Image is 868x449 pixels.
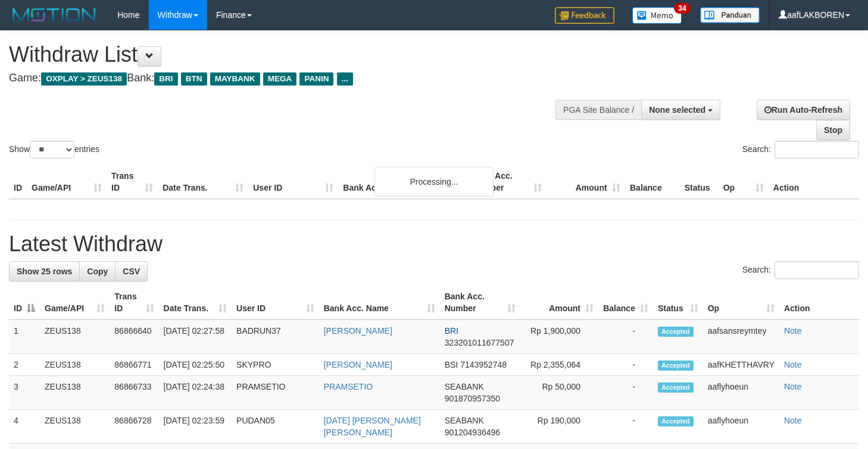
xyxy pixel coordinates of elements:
th: Amount [547,165,625,199]
span: Accepted [658,416,694,426]
th: Balance [625,165,680,199]
th: Balance: activate to sort column ascending [598,286,653,320]
td: Rp 1,900,000 [520,320,598,354]
span: SEABANK [445,382,484,391]
span: BRI [445,326,458,336]
span: BTN [181,72,207,86]
td: ZEUS138 [40,410,110,444]
a: [PERSON_NAME] [324,326,392,336]
input: Search: [775,141,859,159]
td: - [598,376,653,410]
th: Bank Acc. Number: activate to sort column ascending [440,286,520,320]
a: Note [784,326,802,336]
td: 4 [9,410,40,444]
a: Note [784,416,802,425]
td: [DATE] 02:27:58 [159,320,232,354]
span: Show 25 rows [17,267,72,276]
h1: Latest Withdraw [9,232,859,256]
th: Op: activate to sort column ascending [703,286,779,320]
div: PGA Site Balance / [555,100,641,120]
td: 2 [9,354,40,376]
span: Copy 901204936496 to clipboard [445,428,500,437]
a: [DATE] [PERSON_NAME] [PERSON_NAME] [324,416,421,437]
input: Search: [775,261,859,279]
a: Run Auto-Refresh [757,100,850,120]
a: Stop [816,120,850,140]
span: Copy 901870957350 to clipboard [445,394,500,403]
a: CSV [115,261,148,282]
th: Action [779,286,859,320]
td: 86866640 [110,320,158,354]
th: Status [680,165,719,199]
a: Copy [79,261,115,282]
button: None selected [641,100,720,120]
td: ZEUS138 [40,354,110,376]
span: ... [337,72,353,86]
th: User ID [248,165,338,199]
th: User ID: activate to sort column ascending [232,286,319,320]
td: ZEUS138 [40,376,110,410]
span: BSI [445,360,458,369]
td: [DATE] 02:24:38 [159,376,232,410]
a: PRAMSETIO [324,382,373,391]
span: MAYBANK [210,72,260,86]
a: Note [784,360,802,369]
th: Bank Acc. Name [338,165,467,199]
div: Processing... [374,167,494,197]
span: Copy [87,267,108,276]
td: 1 [9,320,40,354]
th: Status: activate to sort column ascending [653,286,703,320]
td: - [598,354,653,376]
span: Accepted [658,327,694,337]
th: Trans ID [107,165,158,199]
td: 86866733 [110,376,158,410]
span: Accepted [658,361,694,371]
td: aafKHETTHAVRY [703,354,779,376]
th: Game/API: activate to sort column ascending [40,286,110,320]
th: Bank Acc. Name: activate to sort column ascending [319,286,440,320]
th: Date Trans. [158,165,248,199]
td: [DATE] 02:25:50 [159,354,232,376]
td: Rp 190,000 [520,410,598,444]
td: 3 [9,376,40,410]
img: MOTION_logo.png [9,6,99,24]
span: 34 [674,3,690,14]
th: ID: activate to sort column descending [9,286,40,320]
label: Search: [742,261,859,279]
h4: Game: Bank: [9,72,567,84]
td: ZEUS138 [40,320,110,354]
span: OXPLAY > ZEUS138 [41,72,127,86]
h1: Withdraw List [9,43,567,67]
td: - [598,320,653,354]
th: Action [769,165,859,199]
td: PUDAN05 [232,410,319,444]
th: Bank Acc. Number [467,165,546,199]
th: Trans ID: activate to sort column ascending [110,286,158,320]
span: Accepted [658,382,694,393]
td: aaflyhoeun [703,376,779,410]
label: Search: [742,141,859,159]
span: Copy 7143952748 to clipboard [460,360,507,369]
a: Show 25 rows [9,261,80,282]
label: Show entries [9,141,99,159]
td: - [598,410,653,444]
span: CSV [123,267,140,276]
td: SKYPRO [232,354,319,376]
select: Showentries [30,141,74,159]
td: aafsansreymtey [703,320,779,354]
th: Game/API [27,165,107,199]
span: Copy 323201011677507 to clipboard [445,338,514,347]
td: BADRUN37 [232,320,319,354]
th: Op [719,165,769,199]
th: Amount: activate to sort column ascending [520,286,598,320]
span: MEGA [263,72,297,86]
a: Note [784,382,802,391]
span: BRI [154,72,177,86]
img: Feedback.jpg [555,7,614,24]
img: Button%20Memo.svg [632,7,682,24]
td: aaflyhoeun [703,410,779,444]
th: ID [9,165,27,199]
td: Rp 2,355,064 [520,354,598,376]
td: Rp 50,000 [520,376,598,410]
img: panduan.png [700,7,760,23]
